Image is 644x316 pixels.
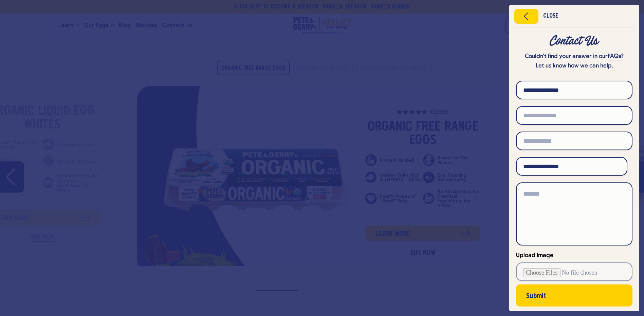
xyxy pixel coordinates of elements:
[516,35,632,47] div: Contact Us
[516,252,553,259] span: Upload Image
[516,284,632,307] button: Submit
[514,9,538,24] button: Close menu
[516,52,632,61] p: Couldn’t find your answer in our ?
[543,14,558,19] div: Close
[608,53,621,60] a: FAQs
[526,294,546,299] span: Submit
[516,61,632,71] p: Let us know how we can help.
